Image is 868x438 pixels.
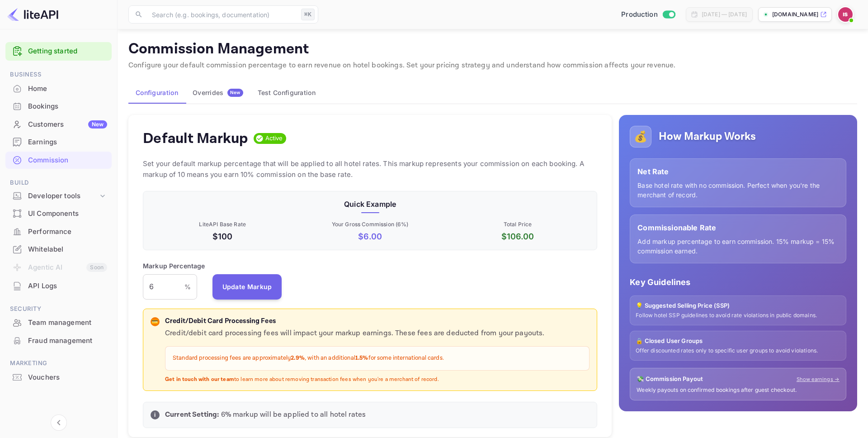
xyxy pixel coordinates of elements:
[28,318,107,328] div: Team management
[5,314,112,331] a: Team management
[165,376,234,383] strong: Get in touch with our team
[143,158,597,180] p: Set your default markup percentage that will be applied to all hotel rates. This markup represent...
[636,301,840,310] p: 💡 Suggested Selling Price (SSP)
[5,369,112,386] a: Vouchers
[28,84,107,94] div: Home
[28,119,107,130] div: Customers
[838,7,853,22] img: Idan Solimani
[154,411,156,419] p: i
[51,414,67,431] button: Collapse navigation
[5,80,112,98] div: Home
[151,230,294,243] p: $100
[165,410,219,419] strong: Current Setting:
[5,332,112,349] a: Fraud management
[165,376,590,384] p: to learn more about removing transaction fees when you're a merchant of record.
[143,129,248,148] h4: Default Markup
[151,318,158,326] p: 💳
[212,274,282,300] button: Update Markup
[28,336,107,346] div: Fraud management
[637,181,839,200] p: Base hotel rate with no commission. Perfect when you're the merchant of record.
[637,386,840,394] p: Weekly payouts on confirmed bookings after guest checkout.
[702,10,747,19] div: [DATE] — [DATE]
[5,116,112,133] div: CustomersNew
[28,191,98,201] div: Developer tools
[151,220,294,229] p: LiteAPI Base Rate
[5,133,112,151] div: Earnings
[355,354,368,362] strong: 1.5%
[28,244,107,255] div: Whitelabel
[5,277,112,295] div: API Logs
[151,199,590,209] p: Quick Example
[636,337,840,346] p: 🔒 Closed User Groups
[5,205,112,223] div: UI Components
[5,98,112,114] a: Bookings
[5,152,112,168] a: Commission
[291,354,305,362] strong: 2.9%
[5,80,112,97] a: Home
[5,223,112,240] a: Performance
[636,312,840,319] p: Follow hotel SSP guidelines to avoid rate violations in public domains.
[165,316,590,327] p: Credit/Debit Card Processing Fees
[128,60,857,71] p: Configure your default commission percentage to earn revenue on hotel bookings. Set your pricing ...
[637,222,839,233] p: Commissionable Rate
[634,129,647,145] p: 💰
[636,347,840,355] p: Offer discounted rates only to specific user groups to avoid violations.
[143,274,184,300] input: 0
[128,40,857,58] p: Commission Management
[298,220,442,229] p: Your Gross Commission ( 6 %)
[5,314,112,332] div: Team management
[28,281,107,291] div: API Logs
[298,230,442,243] p: $ 6.00
[7,7,58,22] img: LiteAPI logo
[5,70,112,80] span: Business
[193,89,243,97] div: Overrides
[5,304,112,314] span: Security
[5,152,112,169] div: Commission
[630,276,846,288] p: Key Guidelines
[5,178,112,188] span: Build
[28,155,107,166] div: Commission
[5,332,112,350] div: Fraud management
[5,42,112,61] div: Getting started
[28,46,107,57] a: Getting started
[5,205,112,222] a: UI Components
[797,376,840,383] a: Show earnings →
[28,227,107,237] div: Performance
[28,137,107,148] div: Earnings
[173,354,582,363] p: Standard processing fees are approximately , with an additional for some international cards.
[88,120,107,129] div: New
[262,134,287,143] span: Active
[250,82,323,104] button: Test Configuration
[301,9,315,20] div: ⌘K
[5,223,112,241] div: Performance
[28,209,107,219] div: UI Components
[28,372,107,383] div: Vouchers
[146,5,297,24] input: Search (e.g. bookings, documentation)
[5,116,112,133] a: CustomersNew
[5,241,112,257] a: Whitelabel
[637,237,839,256] p: Add markup percentage to earn commission. 15% markup = 15% commission earned.
[5,188,112,204] div: Developer tools
[5,133,112,150] a: Earnings
[28,101,107,112] div: Bookings
[5,241,112,258] div: Whitelabel
[227,90,243,95] span: New
[621,10,658,20] span: Production
[5,358,112,368] span: Marketing
[143,261,205,271] p: Markup Percentage
[184,282,191,291] p: %
[5,369,112,386] div: Vouchers
[5,98,112,115] div: Bookings
[772,10,818,19] p: [DOMAIN_NAME]
[637,166,839,177] p: Net Rate
[165,409,590,420] p: 6 % markup will be applied to all hotel rates
[618,10,679,20] div: Switch to Sandbox mode
[5,277,112,294] a: API Logs
[659,129,756,144] h5: How Markup Works
[446,220,590,229] p: Total Price
[165,328,590,339] p: Credit/debit card processing fees will impact your markup earnings. These fees are deducted from ...
[637,375,703,384] p: 💸 Commission Payout
[446,230,590,243] p: $ 106.00
[128,82,185,104] button: Configuration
